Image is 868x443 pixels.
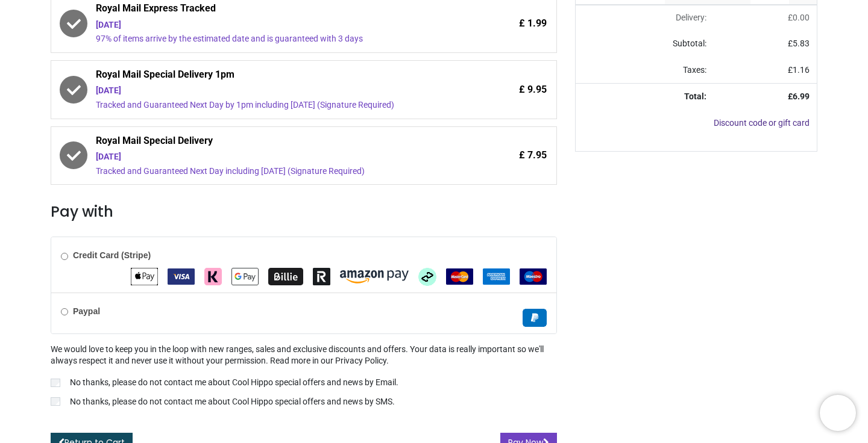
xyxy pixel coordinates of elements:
span: Google Pay [231,271,259,281]
span: Royal Mail Express Tracked [96,2,456,19]
img: Klarna [204,268,222,285]
img: Billie [268,268,303,285]
h3: Pay with [51,202,557,222]
img: MasterCard [446,268,473,285]
span: £ 9.95 [519,83,547,96]
div: Tracked and Guaranteed Next Day by 1pm including [DATE] (Signature Required) [96,99,456,111]
span: £ 1.99 [519,17,547,30]
img: Maestro [520,268,547,285]
img: Apple Pay [131,268,158,285]
iframe: Brevo live chat [820,395,856,431]
span: £ [788,39,810,48]
input: Credit Card (Stripe) [61,253,68,260]
input: No thanks, please do not contact me about Cool Hippo special offers and news by SMS. [51,397,60,406]
span: Amazon Pay [340,271,409,281]
span: Royal Mail Special Delivery 1pm [96,68,456,85]
div: [DATE] [96,151,456,163]
img: Paypal [523,309,547,327]
td: Subtotal: [576,31,714,57]
span: VISA [168,271,195,281]
span: Afterpay Clearpay [418,271,436,281]
img: VISA [168,268,195,285]
span: £ [788,13,810,22]
b: Credit Card (Stripe) [73,250,151,260]
span: Klarna [204,271,222,281]
span: Revolut Pay [313,271,330,281]
span: 5.83 [793,39,810,48]
span: Royal Mail Special Delivery [96,134,456,151]
a: Discount code or gift card [714,118,810,128]
img: Afterpay Clearpay [418,268,436,286]
strong: £ [788,91,810,101]
p: No thanks, please do not contact me about Cool Hippo special offers and news by SMS. [70,396,395,408]
span: Billie [268,271,303,281]
b: Paypal [73,306,100,316]
td: Delivery will be updated after choosing a new delivery method [576,5,714,31]
img: Amazon Pay [340,270,409,283]
strong: Total: [684,91,706,101]
td: Taxes: [576,57,714,84]
img: Google Pay [231,268,259,285]
span: 0.00 [793,13,810,22]
div: We would love to keep you in the loop with new ranges, sales and exclusive discounts and offers. ... [51,344,557,410]
div: [DATE] [96,85,456,97]
img: Revolut Pay [313,268,330,285]
span: 1.16 [793,65,810,75]
input: No thanks, please do not contact me about Cool Hippo special offers and news by Email. [51,379,60,387]
div: 97% of items arrive by the estimated date and is guaranteed with 3 days [96,33,456,45]
span: 6.99 [793,91,810,101]
div: [DATE] [96,19,456,31]
img: American Express [483,268,510,285]
p: No thanks, please do not contact me about Cool Hippo special offers and news by Email. [70,377,398,389]
input: Paypal [61,308,68,315]
span: £ [788,65,810,75]
span: American Express [483,271,510,281]
span: Apple Pay [131,271,158,281]
div: Tracked and Guaranteed Next Day including [DATE] (Signature Required) [96,166,456,178]
span: MasterCard [446,271,473,281]
span: Maestro [520,271,547,281]
span: Paypal [523,312,547,322]
span: £ 7.95 [519,149,547,162]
